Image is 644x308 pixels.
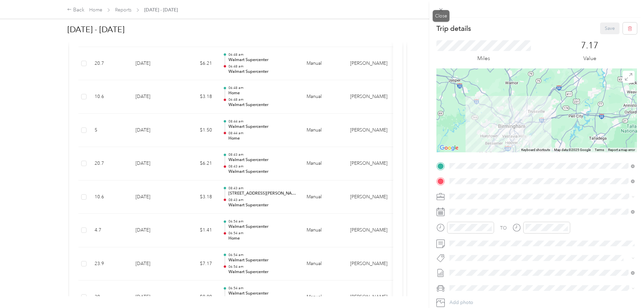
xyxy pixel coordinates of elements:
[554,148,591,152] span: Map data ©2025 Google
[595,148,604,152] a: Terms (opens in new tab)
[438,144,460,152] img: Google
[583,54,596,63] p: Value
[433,10,449,22] div: Close
[447,298,637,307] button: Add photo
[436,24,471,33] p: Trip details
[500,224,507,232] div: TO
[606,270,644,308] iframe: Everlance-gr Chat Button Frame
[608,148,635,152] a: Report a map error
[581,40,598,51] p: 7.17
[477,54,490,63] p: Miles
[521,148,550,152] button: Keyboard shortcuts
[438,144,460,152] a: Open this area in Google Maps (opens a new window)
